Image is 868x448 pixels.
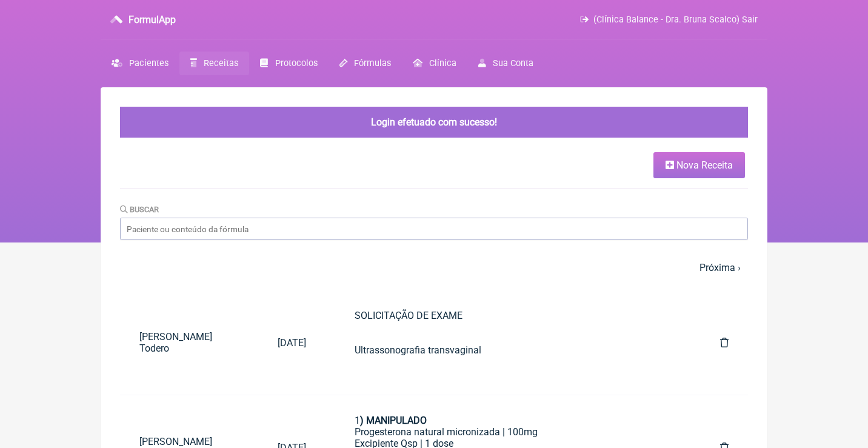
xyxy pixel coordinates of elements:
[355,415,672,426] div: 1
[335,300,691,385] a: SOLICITAÇÃO DE EXAMEUltrassonografia transvaginalㅤ
[101,52,179,75] a: Pacientes
[593,15,758,25] span: (Clínica Balance - Dra. Bruna Scalco) Sair
[249,52,328,75] a: Protocolos
[120,107,748,138] div: Login efetuado com sucesso!
[129,14,176,25] h3: FormulApp
[120,321,258,364] a: [PERSON_NAME] Todero
[120,205,159,214] label: Buscar
[676,159,733,171] span: Nova Receita
[467,52,544,75] a: Sua Conta
[120,218,748,240] input: Paciente ou conteúdo da fórmula
[402,52,467,75] a: Clínica
[699,262,741,273] a: Próxima ›
[354,58,391,69] span: Fórmulas
[580,15,758,25] a: (Clínica Balance - Dra. Bruna Scalco) Sair
[258,327,326,358] a: [DATE]
[653,152,745,178] a: Nova Receita
[429,58,456,69] span: Clínica
[360,415,427,426] strong: ) MANIPULADO
[355,426,672,438] div: Progesterona natural micronizada | 100mg
[329,52,402,75] a: Fórmulas
[275,58,318,69] span: Protocolos
[493,58,533,69] span: Sua Conta
[355,310,672,392] div: SOLICITAÇÃO DE EXAME Ultrassonografia transvaginal ㅤ
[204,58,238,69] span: Receitas
[179,52,249,75] a: Receitas
[129,58,169,69] span: Pacientes
[120,255,748,281] nav: pager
